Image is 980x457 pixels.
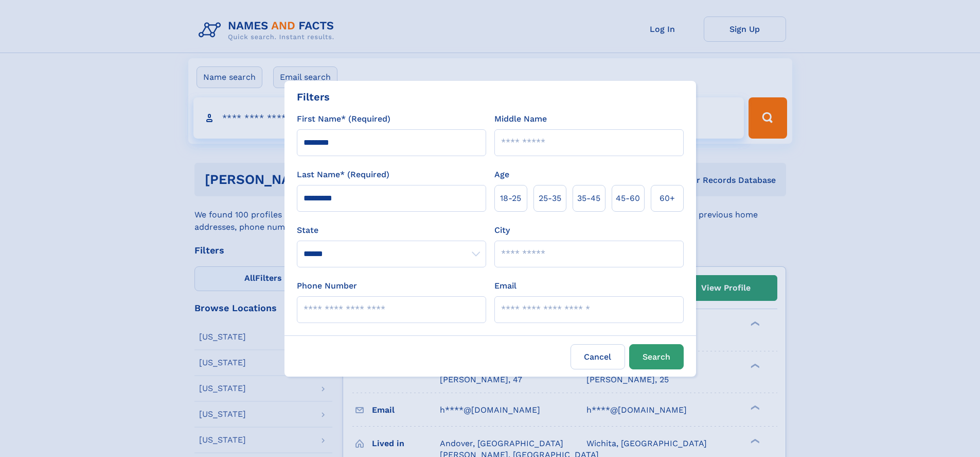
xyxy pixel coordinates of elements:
label: City [494,224,510,236]
span: 60+ [660,192,675,205]
span: 35‑45 [577,192,600,205]
button: Search [629,344,684,369]
label: Email [494,280,516,292]
label: Phone Number [297,280,357,292]
span: 25‑35 [539,192,561,205]
label: Age [494,168,509,181]
span: 45‑60 [616,192,640,205]
label: Last Name* (Required) [297,168,389,181]
label: Middle Name [494,113,547,125]
label: State [297,224,486,236]
span: 18‑25 [500,192,521,205]
label: First Name* (Required) [297,113,390,125]
div: Filters [297,89,330,105]
label: Cancel [571,344,625,369]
